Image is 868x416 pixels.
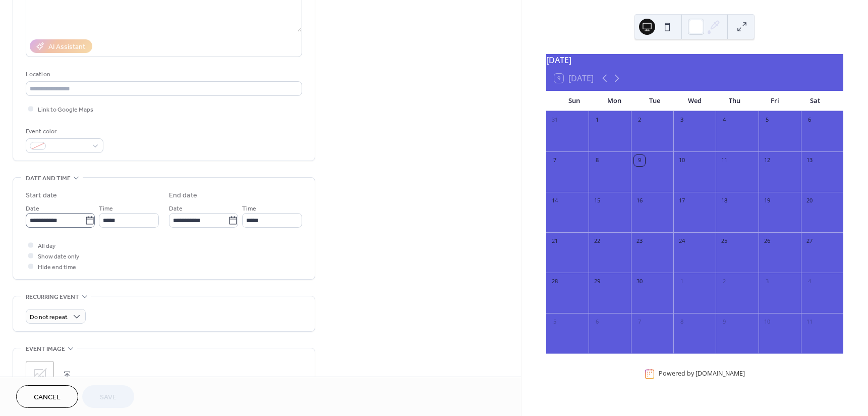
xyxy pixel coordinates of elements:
div: 12 [762,155,773,166]
div: Wed [674,91,715,111]
div: [DATE] [546,54,843,66]
div: Powered by [659,369,745,378]
a: [DOMAIN_NAME] [696,369,745,378]
div: 23 [634,236,645,247]
div: 4 [719,115,730,126]
span: Show date only [38,251,79,262]
span: Date [26,203,39,214]
div: 18 [719,195,730,206]
div: 26 [762,236,773,247]
div: 30 [634,276,645,287]
div: 31 [549,115,560,126]
div: 5 [549,317,560,328]
span: Date and time [26,173,71,184]
div: 2 [634,115,645,126]
div: Mon [594,91,634,111]
div: 11 [804,317,815,328]
span: Link to Google Maps [38,105,93,115]
div: 6 [804,115,815,126]
div: 3 [676,115,687,126]
div: 25 [719,236,730,247]
div: 29 [592,276,603,287]
span: Event image [26,344,65,354]
div: 8 [676,317,687,328]
div: 20 [804,195,815,206]
button: Cancel [16,385,78,408]
div: 28 [549,276,560,287]
div: 7 [634,317,645,328]
div: 3 [762,276,773,287]
div: End date [169,190,197,201]
div: Fri [755,91,795,111]
div: 1 [676,276,687,287]
span: All day [38,241,55,251]
span: Do not repeat [30,311,68,323]
div: 11 [719,155,730,166]
span: Hide end time [38,262,76,273]
div: 19 [762,195,773,206]
div: 7 [549,155,560,166]
div: Thu [715,91,755,111]
span: Time [99,203,113,214]
div: Sun [554,91,595,111]
div: 14 [549,195,560,206]
span: Recurring event [26,292,79,302]
div: 9 [634,155,645,166]
div: 27 [804,236,815,247]
div: Location [26,69,300,80]
div: 17 [676,195,687,206]
div: 1 [592,115,603,126]
div: ; [26,361,54,389]
div: 15 [592,195,603,206]
div: Tue [634,91,675,111]
div: 2 [719,276,730,287]
div: 4 [804,276,815,287]
div: 22 [592,236,603,247]
div: 8 [592,155,603,166]
div: 10 [676,155,687,166]
span: Time [242,203,256,214]
div: 9 [719,317,730,328]
div: 24 [676,236,687,247]
span: Cancel [34,392,61,403]
span: Date [169,203,183,214]
div: 10 [762,317,773,328]
div: 6 [592,317,603,328]
div: 21 [549,236,560,247]
div: Sat [795,91,835,111]
div: Start date [26,190,57,201]
div: 16 [634,195,645,206]
div: 5 [762,115,773,126]
div: 13 [804,155,815,166]
div: Event color [26,126,101,137]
